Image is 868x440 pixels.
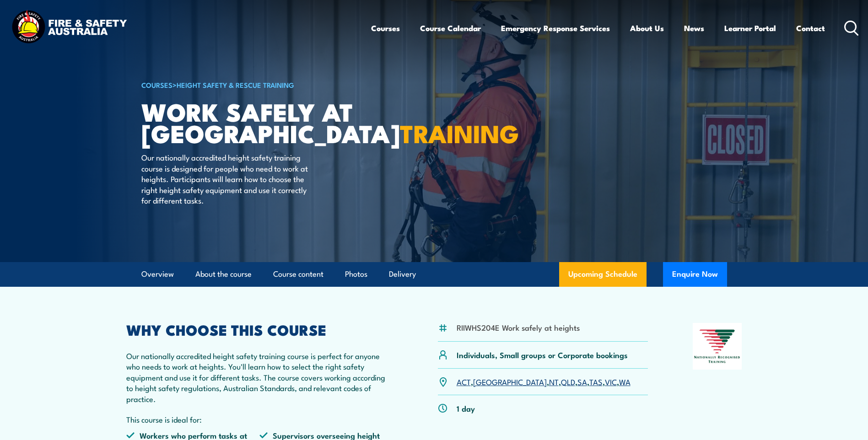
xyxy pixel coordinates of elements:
[141,79,367,90] h6: >
[195,262,252,286] a: About the course
[345,262,367,286] a: Photos
[400,113,519,151] strong: TRAINING
[371,16,400,40] a: Courses
[141,152,308,205] p: Our nationally accredited height safety training course is designed for people who need to work a...
[663,262,727,287] button: Enquire Now
[141,80,173,90] a: COURSES
[457,376,471,387] a: ACT
[589,376,603,387] a: TAS
[619,376,631,387] a: WA
[141,101,367,143] h1: Work Safely at [GEOGRAPHIC_DATA]
[549,376,559,387] a: NT
[389,262,416,286] a: Delivery
[420,16,481,40] a: Course Calendar
[457,403,475,413] p: 1 day
[559,262,647,287] a: Upcoming Schedule
[457,322,580,333] li: RIIWHS204E Work safely at heights
[577,376,587,387] a: SA
[473,376,547,387] a: [GEOGRAPHIC_DATA]
[126,414,394,424] p: This course is ideal for:
[796,16,825,40] a: Contact
[561,376,575,387] a: QLD
[724,16,776,40] a: Learner Portal
[457,376,631,387] p: , , , , , , ,
[684,16,704,40] a: News
[177,80,294,90] a: Height Safety & Rescue Training
[693,323,742,370] img: Nationally Recognised Training logo.
[501,16,610,40] a: Emergency Response Services
[605,376,617,387] a: VIC
[630,16,664,40] a: About Us
[126,323,394,336] h2: WHY CHOOSE THIS COURSE
[273,262,323,286] a: Course content
[126,350,394,404] p: Our nationally accredited height safety training course is perfect for anyone who needs to work a...
[141,262,174,286] a: Overview
[457,349,628,360] p: Individuals, Small groups or Corporate bookings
